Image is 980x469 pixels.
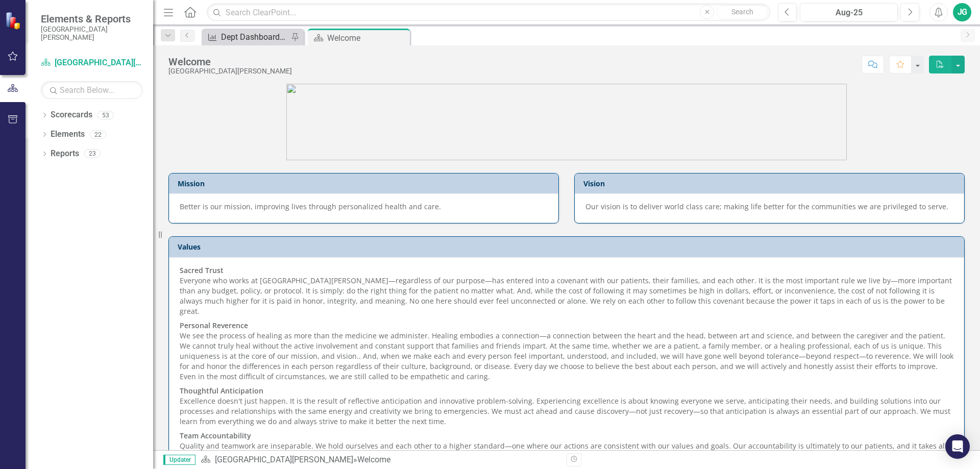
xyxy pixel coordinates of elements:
[327,32,407,44] div: Welcome
[41,57,143,69] a: [GEOGRAPHIC_DATA][PERSON_NAME]
[51,129,85,140] a: Elements
[178,243,959,251] h3: Values
[583,180,959,187] h3: Vision
[180,431,251,440] strong: Team Accountability
[207,4,770,21] input: Search ClearPoint...
[180,202,548,212] p: Better is our mission, improving lives through personalized health and care.
[286,84,847,160] img: SJRMC%20new%20logo%203.jpg
[168,56,292,67] div: Welcome
[41,13,143,25] span: Elements & Reports
[41,81,143,99] input: Search Below...
[953,3,971,21] button: JG
[221,31,288,43] div: Dept Dashboard (SJRIR) - DNV Pain Documentation (SJRIR): RN Reassessed After Administration
[180,320,248,330] strong: Personal Reverence
[41,25,143,42] small: [GEOGRAPHIC_DATA][PERSON_NAME]
[201,454,559,466] div: »
[204,31,288,43] a: Dept Dashboard (SJRIR) - DNV Pain Documentation (SJRIR): RN Reassessed After Administration
[163,455,195,465] span: Updater
[731,8,753,16] span: Search
[803,7,894,19] div: Aug-25
[168,67,292,75] div: [GEOGRAPHIC_DATA][PERSON_NAME]
[180,384,953,429] p: Excellence doesn't just happen. It is the result of reflective anticipation and innovative proble...
[180,386,263,396] strong: Thoughtful Anticipation
[945,434,970,459] div: Open Intercom Messenger
[97,111,114,119] div: 53
[585,202,953,212] p: Our vision is to deliver world class care; making life better for the communities we are privileg...
[717,5,768,19] button: Search
[178,180,553,187] h3: Mission
[51,148,79,160] a: Reports
[51,109,92,121] a: Scorecards
[215,455,353,464] a: [GEOGRAPHIC_DATA][PERSON_NAME]
[800,3,898,21] button: Aug-25
[357,455,390,464] div: Welcome
[180,265,224,275] strong: Sacred Trust
[84,150,101,158] div: 23
[180,318,953,384] p: We see the process of healing as more than the medicine we administer. Healing embodies a connect...
[180,429,953,463] p: Quality and teamwork are inseparable. We hold ourselves and each other to a higher standard—one w...
[90,130,106,139] div: 22
[180,265,953,318] p: Everyone who works at [GEOGRAPHIC_DATA][PERSON_NAME]—regardless of our purpose—has entered into a...
[5,12,23,30] img: ClearPoint Strategy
